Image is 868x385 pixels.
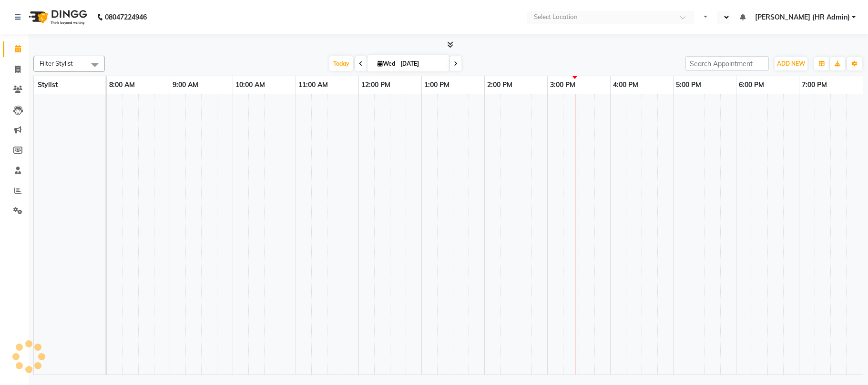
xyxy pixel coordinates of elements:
span: [PERSON_NAME] (HR Admin) [755,12,850,22]
span: Filter Stylist [40,59,73,67]
input: 2025-09-03 [398,57,445,71]
a: 8:00 AM [107,78,137,92]
a: 6:00 PM [736,78,766,92]
a: 1:00 PM [422,78,452,92]
img: logo [24,4,90,30]
button: ADD NEW [775,57,807,70]
span: Wed [375,60,398,67]
a: 12:00 PM [359,78,393,92]
a: 4:00 PM [611,78,641,92]
a: 11:00 AM [296,78,330,92]
div: Select Location [534,12,578,22]
a: 10:00 AM [233,78,267,92]
span: Stylist [38,80,58,89]
a: 7:00 PM [799,78,829,92]
a: 5:00 PM [674,78,704,92]
a: 9:00 AM [170,78,201,92]
a: 2:00 PM [485,78,515,92]
b: 08047224946 [105,4,147,30]
a: 3:00 PM [548,78,578,92]
span: ADD NEW [777,60,805,67]
input: Search Appointment [685,56,769,71]
span: Today [329,56,353,71]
